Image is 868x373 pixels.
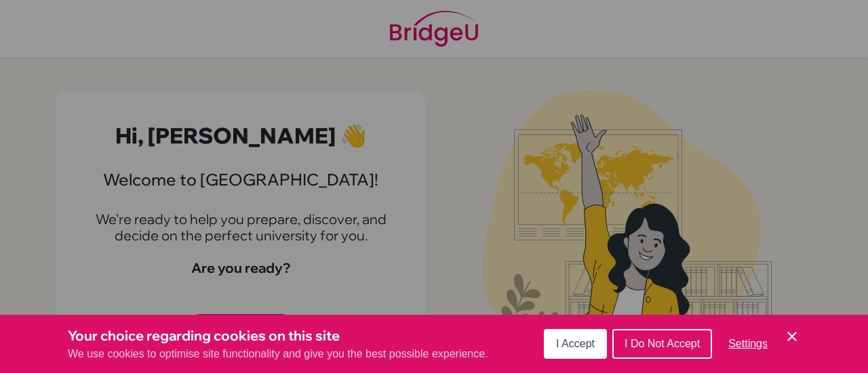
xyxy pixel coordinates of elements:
p: We use cookies to optimise site functionality and give you the best possible experience. [68,346,488,362]
h3: Your choice regarding cookies on this site [68,326,488,346]
button: Save and close [784,328,800,345]
button: I Accept [544,329,607,359]
span: I Do Not Accept [625,338,700,349]
button: I Do Not Accept [612,329,712,359]
span: I Accept [556,338,595,349]
span: Settings [728,338,768,349]
button: Settings [717,330,778,357]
